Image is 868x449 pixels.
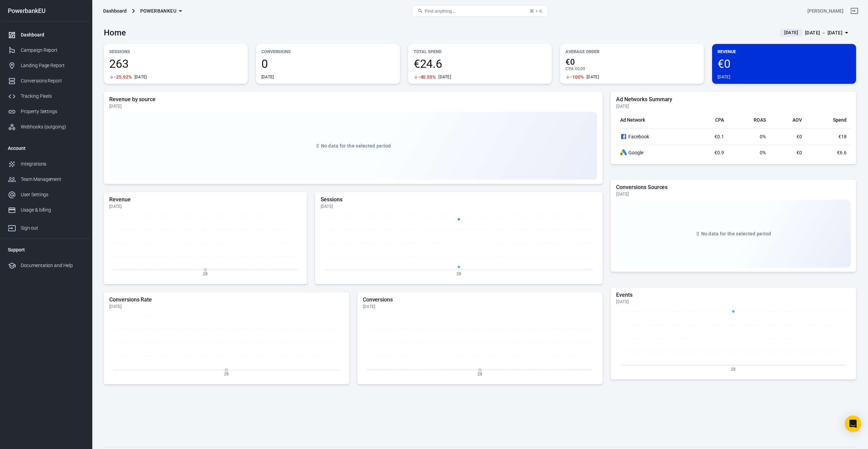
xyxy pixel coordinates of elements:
[714,150,724,155] span: €0.9
[760,134,766,139] span: 0%
[456,272,461,276] tspan: 28
[21,108,84,115] div: Property Settings
[109,296,344,303] h5: Conversions Rate
[616,96,851,103] h5: Ad Networks Summary
[109,304,344,309] div: [DATE]
[530,9,542,14] div: ⌘ + K
[718,74,730,80] div: [DATE]
[775,27,856,38] button: [DATE][DATE] － [DATE]
[620,133,627,141] svg: Facebook Ads
[731,367,736,372] tspan: 28
[21,31,84,38] div: Dashboard
[114,75,132,79] span: -25.92%
[838,134,847,139] span: €18
[846,3,863,19] a: Sign out
[2,58,90,73] a: Landing Page Report
[616,184,851,191] h5: Conversions Sources
[797,150,802,155] span: €0
[837,150,847,155] span: €6.6
[21,224,84,232] div: Sign out
[718,58,851,69] span: €0
[109,96,597,103] h5: Revenue by source
[261,58,395,69] span: 0
[2,140,90,156] li: Account
[845,416,861,432] div: Open Intercom Messenger
[782,29,801,36] span: [DATE]
[570,75,584,79] span: -100%
[21,176,84,183] div: Team Management
[616,191,851,197] div: [DATE]
[418,75,436,79] span: -40.55%
[2,187,90,202] a: User Settings
[321,196,597,203] h5: Sessions
[224,372,229,376] tspan: 28
[620,149,627,156] div: Google Ads
[21,123,84,130] div: Webhooks (outgoing)
[21,160,84,168] div: Integrations
[261,74,274,80] div: [DATE]
[586,74,599,80] div: [DATE]
[140,7,176,15] span: PowerbankEU
[21,262,84,269] div: Documentation and Help
[701,231,771,236] span: No data for the selected period
[575,66,585,71] span: €0.09
[565,66,575,71] span: CPA :
[109,196,302,203] h5: Revenue
[103,7,127,14] div: Dashboard
[565,48,698,55] p: Average Order
[2,202,90,218] a: Usage & billing
[2,156,90,172] a: Integrations
[2,8,90,14] div: PowerbankEU
[109,58,242,69] span: 263
[21,62,84,69] div: Landing Page Report
[714,134,724,139] span: €0.1
[414,48,547,55] p: Total Spend
[261,48,395,55] p: Conversions
[797,134,802,139] span: €0
[692,112,728,128] th: CPA
[2,43,90,58] a: Campaign Report
[109,48,242,55] p: Sessions
[807,7,843,15] div: Account id: euM9DEON
[478,372,482,376] tspan: 28
[2,73,90,89] a: Conversions Report
[2,242,90,258] li: Support
[2,172,90,187] a: Team Management
[109,104,597,109] div: [DATE]
[616,112,692,128] th: Ad Network
[2,104,90,119] a: Property Settings
[21,93,84,100] div: Tracking Pixels
[2,27,90,43] a: Dashboard
[805,29,842,37] div: [DATE] － [DATE]
[806,112,851,128] th: Spend
[718,48,851,55] p: Revenue
[363,304,597,309] div: [DATE]
[616,299,851,305] div: [DATE]
[21,191,84,198] div: User Settings
[321,143,391,149] span: No data for the selected period
[414,58,547,69] span: €24.6
[21,206,84,214] div: Usage & billing
[565,58,698,66] span: €0
[2,119,90,135] a: Webhooks (outgoing)
[728,112,770,128] th: ROAS
[616,292,851,298] h5: Events
[134,74,147,80] div: [DATE]
[760,150,766,155] span: 0%
[21,47,84,54] div: Campaign Report
[616,104,851,109] div: [DATE]
[424,9,455,14] span: Find anything...
[770,112,806,128] th: AOV
[138,5,184,17] button: PowerbankEU
[412,5,548,17] button: Find anything...⌘ + K
[321,204,597,209] div: [DATE]
[203,272,208,276] tspan: 28
[21,77,84,84] div: Conversions Report
[2,89,90,104] a: Tracking Pixels
[109,204,302,209] div: [DATE]
[438,74,451,80] div: [DATE]
[2,218,90,236] a: Sign out
[620,149,688,156] div: Google
[363,296,597,303] h5: Conversions
[104,28,126,37] h3: Home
